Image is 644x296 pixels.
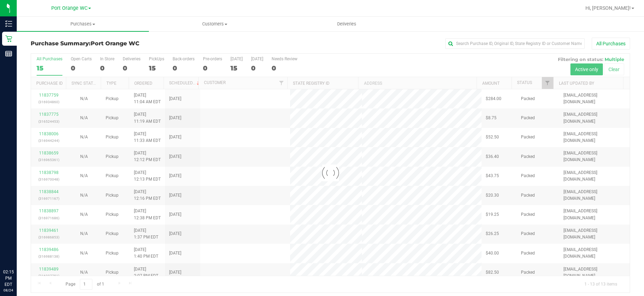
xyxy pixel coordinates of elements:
span: Customers [149,21,281,27]
button: All Purchases [592,38,630,50]
a: Deliveries [281,17,413,31]
iframe: Resource center unread badge [21,239,29,248]
inline-svg: Inventory [5,20,12,27]
inline-svg: Retail [5,35,12,42]
a: Purchases [17,17,149,31]
p: 08/24 [3,288,14,293]
input: Search Purchase ID, Original ID, State Registry ID or Customer Name... [445,38,585,49]
inline-svg: Reports [5,50,12,57]
span: Hi, [PERSON_NAME]! [585,5,631,11]
p: 02:15 PM EDT [3,269,14,288]
span: Port Orange WC [51,5,88,11]
h3: Purchase Summary: [31,40,230,47]
span: Deliveries [328,21,366,27]
span: Port Orange WC [91,40,139,47]
iframe: Resource center [7,240,28,261]
a: Customers [149,17,281,31]
span: Purchases [17,21,149,27]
